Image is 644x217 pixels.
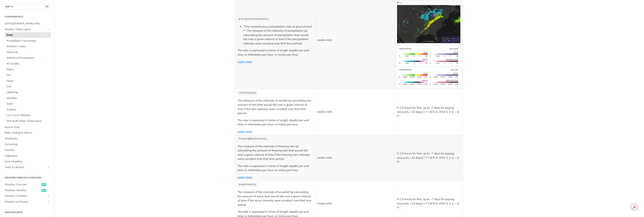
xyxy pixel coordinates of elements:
a: Tools & LibrariesShow subpages for Tools & Libraries [3,165,51,170]
span: Webhooks [5,137,50,141]
span: Weather Timelines [5,194,46,198]
button: Show subpages for Tools & Libraries [47,166,50,169]
span: Expand image [397,75,460,79]
a: Flood [5,78,51,84]
a: Lightning [5,90,51,95]
span: Weather Forecast [5,183,40,186]
span: Air Quality [7,62,50,66]
p: F: [-6 hours for free, up to -7 days for paying accounts, +14 days] I: T I M R A: WW S: ∧ ∨ ~ ⧖ P: - [397,197,460,210]
span: Expand image [397,54,460,58]
p: mm/hr in/hr [317,201,392,206]
span: [DATE][DOMAIN_NAME] APIs [5,22,50,25]
span: rainIntensity [239,92,256,94]
span: Weather on Routes [5,200,46,204]
span: Probabilistic Forecasting [7,39,50,43]
a: Realtime Weatherget [3,188,51,193]
span: Access Keys [5,125,50,129]
span: freezingRainIntensity [239,138,267,140]
a: Rate Limiting & Tokens [3,130,51,136]
span: Fire [7,73,50,77]
span: Low-Level Altitudes [7,113,50,117]
span: Pagination [5,154,50,158]
a: Versioning [3,141,51,147]
span: Maritime [7,96,50,100]
a: Learn more [238,130,252,133]
a: [DATE][DOMAIN_NAME] APIs [3,21,51,26]
a: Formats [3,147,51,153]
span: snowIntensity [239,183,256,186]
p: F: [-6 hours for free, up to -7 days for paying accounts, +14 days] I: T I M R A: WW S: ∧ ∨ ~ ⧖ P: - [397,106,460,118]
span: get [41,183,46,186]
span: Expand image [397,22,460,25]
a: Fire [5,72,51,78]
a: Pollen [5,67,51,72]
span: get [41,189,46,192]
p: mm/hr in/hr [317,110,392,114]
button: Show subpages for Weather on Routes [47,200,50,203]
a: Solar [5,101,51,107]
span: Aviation [7,108,50,111]
a: Weather Codes [5,44,51,49]
p: The rate is expressed in terms of length (depth) per unit time, in millimeters per hour, or inche... [238,118,312,127]
h2: Weather Forecast & realtime [3,176,51,179]
a: Core [5,32,51,38]
a: Weather Data LayersHide subpages for Weather Data Layers [3,27,51,32]
span: precipitationIntensity [239,18,268,20]
a: Historical [5,49,51,55]
p: The rate is expressed in terms of length (depth) per unit time, in millimeters per hour, or inche... [238,48,312,57]
h2: Fundamentals [3,15,51,18]
span: Rate Limiting & Tokens [5,131,50,135]
span: Weather Data Layers [5,28,46,31]
span: Core [7,33,50,37]
li: *The instantaneous precipitation rate at ground level ** The measure of the intensity of precipit... [243,25,312,46]
span: Historical [7,50,50,54]
p: mm/hr in/hr [317,156,392,160]
span: Error Handling [5,160,50,163]
p: The measure of the intensity of rainfall by calculating the amount of rain that would fall over a... [238,99,312,115]
span: Versioning [5,142,50,146]
h2: Weather Maps [3,211,51,214]
span: Lightning [7,91,50,94]
a: Soil [5,84,51,89]
a: Advanced Precipitation [5,55,51,61]
a: Air Quality [5,61,51,67]
span: Flood [7,79,50,83]
a: Aviation [5,107,51,112]
a: Weather Forecastget [3,182,51,187]
a: Wet Bulb Globe Temperature [5,118,51,124]
a: Access Keys [3,124,51,130]
a: Learn more [238,175,252,179]
a: Webhooks [3,136,51,141]
span: ⌘/ [45,5,49,8]
span: Formats [5,148,50,152]
p: mm/hr in/hr [317,38,392,42]
span: Advanced Precipitation [7,56,50,60]
p: The rate is expressed in terms of length (depth) per unit time, in millimeters per hour, or inche... [238,164,312,172]
p: The measure of the intensity of snowfall by calculating the amount of snow that would fall over a... [238,190,312,207]
p: The measure of the intensity of freezing rain by calculating the amount of freezing rain that wou... [238,144,312,161]
a: Maritime [5,95,51,101]
p: F: [-6 hours for free, up to -7 days for paying accounts, +14 days] I: T I M R A: WW S: ∧ ∨ ~ ⧖ P: - [397,151,460,164]
span: Wet Bulb Globe Temperature [7,119,50,123]
span: Pollen [7,68,50,71]
a: Probabilistic Forecasting [5,38,51,44]
a: Error Handling [3,159,51,164]
button: JUMP TO⌘/ [3,4,51,9]
a: Weather TimelinesShow subpages for Weather Timelines [3,193,51,199]
a: Pagination [3,153,51,159]
a: Low-Level Altitudes [5,112,51,118]
span: Tools & Libraries [5,165,46,169]
button: Hide subpages for Weather Data Layers [47,28,50,31]
a: Learn more [238,60,252,63]
span: Weather Codes [7,45,50,48]
a: Weather on RoutesShow subpages for Weather on Routes [3,199,51,205]
span: Soil [7,85,50,88]
button: Show subpages for Weather Timelines [47,195,50,198]
span: Realtime Weather [5,189,40,192]
span: Solar [7,102,50,106]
